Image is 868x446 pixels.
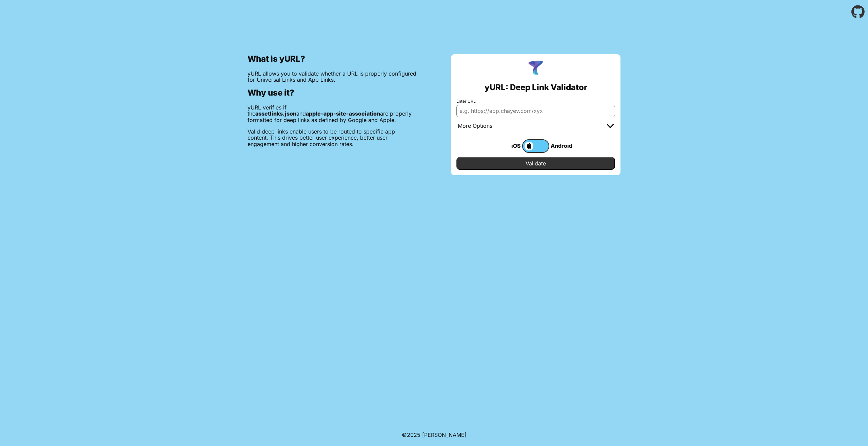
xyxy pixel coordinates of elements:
input: e.g. https://app.chayev.com/xyx [456,105,615,117]
b: apple-app-site-association [306,110,380,117]
p: Valid deep links enable users to be routed to specific app content. This drives better user exper... [248,128,417,147]
img: chevron [607,124,614,128]
img: yURL Logo [527,60,545,77]
footer: © [402,424,467,446]
h2: yURL: Deep Link Validator [485,83,587,92]
p: yURL allows you to validate whether a URL is properly configured for Universal Links and App Links. [248,70,417,83]
h2: Why use it? [248,88,417,98]
input: Validate [456,157,615,170]
p: yURL verifies if the and are properly formatted for deep links as defined by Google and Apple. [248,104,417,123]
h2: What is yURL? [248,54,417,64]
label: Enter URL [456,99,615,104]
b: assetlinks.json [255,110,296,117]
div: More Options [458,123,492,129]
div: iOS [495,141,522,150]
div: Android [549,141,576,150]
a: Michael Ibragimchayev's Personal Site [422,431,467,438]
span: 2025 [407,431,420,438]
